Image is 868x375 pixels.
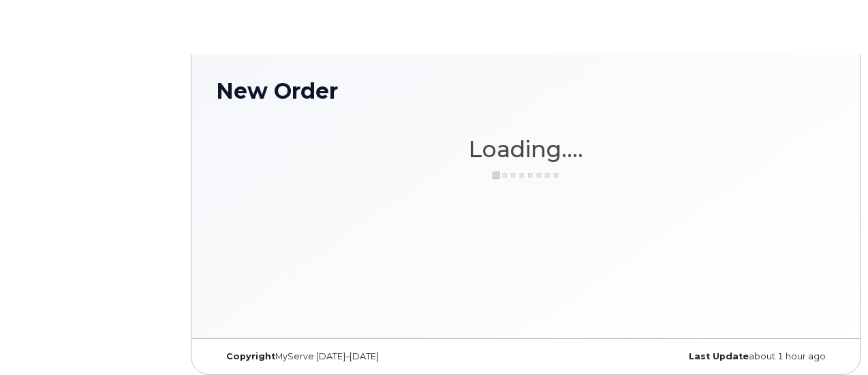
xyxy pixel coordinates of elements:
[216,79,836,103] h1: New Order
[689,351,749,361] strong: Last Update
[216,351,422,362] div: MyServe [DATE]–[DATE]
[216,137,836,161] h1: Loading....
[630,351,836,362] div: about 1 hour ago
[492,170,560,180] img: ajax-loader-3a6953c30dc77f0bf724df975f13086db4f4c1262e45940f03d1251963f1bf2e.gif
[226,351,275,361] strong: Copyright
